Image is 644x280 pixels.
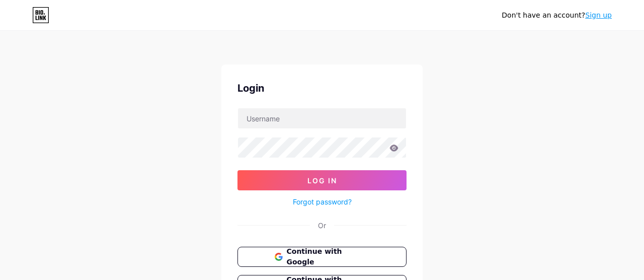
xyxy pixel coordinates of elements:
a: Forgot password? [293,196,352,207]
button: Log In [237,170,407,190]
div: Or [318,220,326,231]
div: Don't have an account? [502,10,612,21]
div: Login [237,81,407,96]
a: Sign up [585,11,612,19]
input: Username [238,108,406,128]
span: Log In [307,176,337,185]
button: Continue with Google [237,247,407,267]
span: Continue with Google [287,246,370,267]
